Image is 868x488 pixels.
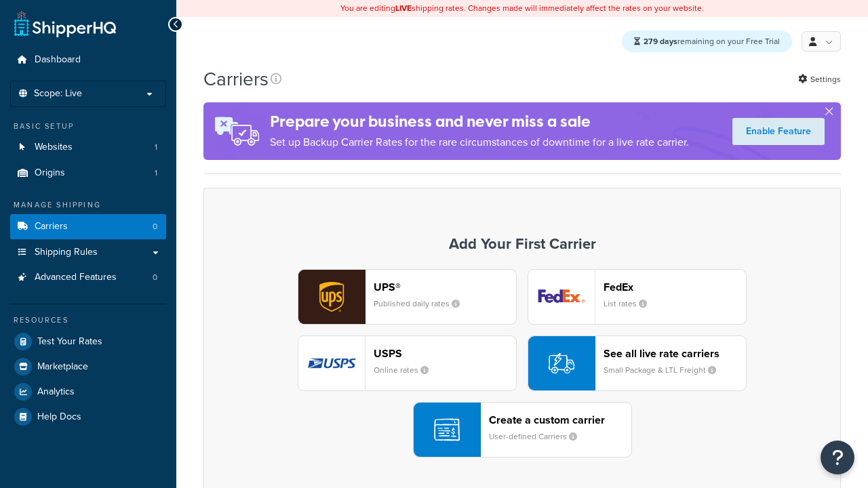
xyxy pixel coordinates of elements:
[395,2,412,14] b: LIVE
[155,142,157,153] span: 1
[604,364,727,376] small: Small Package & LTL Freight
[298,269,517,325] button: ups logoUPS®Published daily rates
[374,298,471,310] small: Published daily rates
[821,441,854,474] button: Open Resource Center
[10,214,166,239] li: Carriers
[10,265,166,290] a: Advanced Features 0
[10,135,166,160] a: Websites 1
[298,270,365,324] img: ups logo
[35,247,98,258] span: Shipping Rules
[604,347,746,360] header: See all live rate carriers
[10,380,166,404] a: Analytics
[374,281,516,293] header: UPS®
[10,240,166,265] a: Shipping Rules
[10,47,166,73] a: Dashboard
[203,102,270,160] img: ad-rules-rateshop-fe6ec290ccb7230408bd80ed9643f0289d75e0ffd9eb532fc0e269fcd187b520.png
[10,199,166,211] div: Manage Shipping
[37,411,81,423] span: Help Docs
[298,336,365,390] img: usps logo
[489,430,588,443] small: User-defined Carriers
[298,335,517,391] button: usps logoUSPSOnline rates
[374,364,439,376] small: Online rates
[434,417,460,443] img: icon-carrier-custom-c93b8a24.svg
[604,298,658,310] small: List rates
[10,161,166,186] li: Origins
[270,133,689,152] p: Set up Backup Carrier Rates for the rare circumstances of downtime for a live rate carrier.
[549,350,574,376] img: icon-carrier-liverate-becf4550.svg
[604,281,746,293] header: FedEx
[10,121,166,132] div: Basic Setup
[798,70,841,89] a: Settings
[644,35,677,47] strong: 279 days
[155,167,157,179] span: 1
[10,329,166,354] a: Test Your Rates
[10,214,166,239] a: Carriers 0
[14,10,116,37] a: ShipperHQ Home
[35,54,81,66] span: Dashboard
[528,269,747,325] button: fedEx logoFedExList rates
[489,413,631,426] header: Create a custom carrier
[10,161,166,186] a: Origins 1
[374,347,516,360] header: USPS
[37,336,102,348] span: Test Your Rates
[528,270,595,324] img: fedEx logo
[732,118,825,145] a: Enable Feature
[153,221,157,232] span: 0
[622,30,792,52] div: remaining on your Free Trial
[10,135,166,160] li: Websites
[35,272,117,283] span: Advanced Features
[34,88,82,100] span: Scope: Live
[203,66,269,92] h1: Carriers
[10,354,166,379] a: Marketplace
[218,236,827,252] h3: Add Your First Carrier
[35,167,65,179] span: Origins
[413,402,632,457] button: Create a custom carrierUser-defined Carriers
[528,335,747,391] button: See all live rate carriersSmall Package & LTL Freight
[10,314,166,326] div: Resources
[153,272,157,283] span: 0
[10,265,166,290] li: Advanced Features
[37,361,88,373] span: Marketplace
[270,110,689,133] h4: Prepare your business and never miss a sale
[35,221,68,232] span: Carriers
[37,386,75,398] span: Analytics
[35,142,73,153] span: Websites
[10,405,166,429] a: Help Docs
